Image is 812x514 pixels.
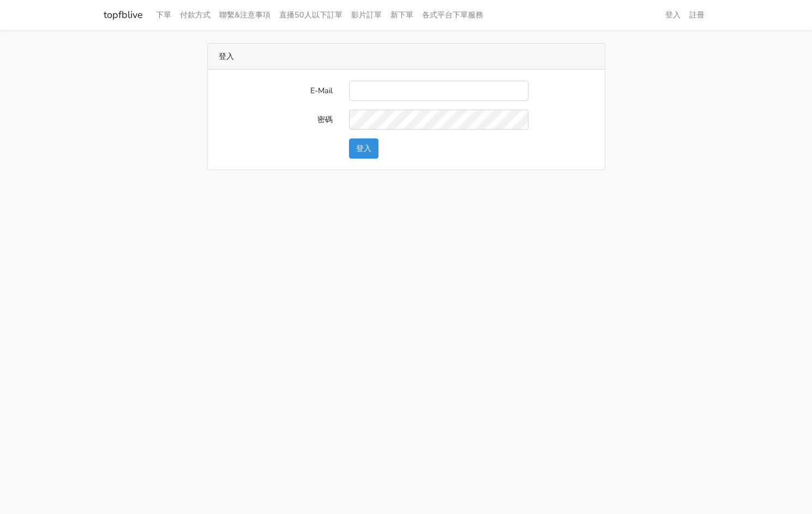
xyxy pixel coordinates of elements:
a: 直播50人以下訂單 [275,4,347,26]
a: 付款方式 [176,4,215,26]
a: 註冊 [685,4,709,26]
button: 登入 [349,138,378,159]
a: 登入 [661,4,685,26]
a: topfblive [104,4,143,26]
a: 聯繫&注意事項 [215,4,275,26]
a: 新下單 [386,4,418,26]
a: 下單 [152,4,176,26]
label: 密碼 [210,110,341,130]
label: E-Mail [210,81,341,101]
a: 影片訂單 [347,4,386,26]
a: 各式平台下單服務 [418,4,488,26]
div: 登入 [208,44,605,70]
